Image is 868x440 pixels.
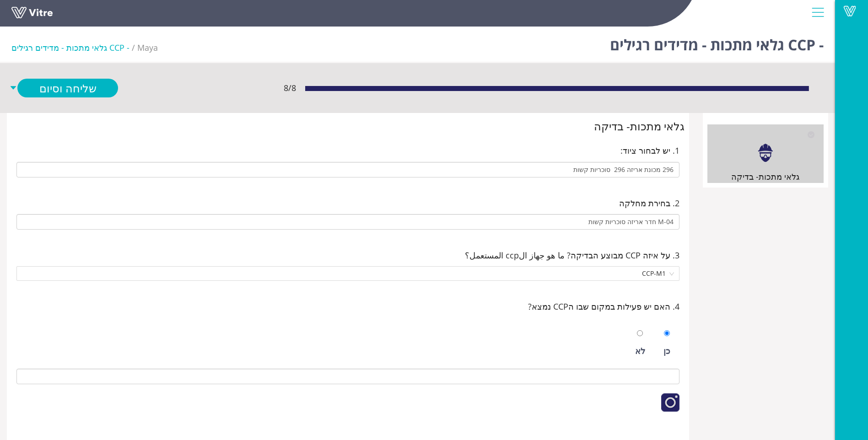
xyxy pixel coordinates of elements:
[619,197,679,209] span: 2. בחירת מחלקה
[17,79,118,97] a: שליחה וסיום
[465,249,679,262] span: 3. על איזה CCP מבוצע הבדיקה? ما هو جهاز الccp المستعمل؟
[22,267,674,280] span: CCP-M1
[620,144,679,157] span: 1. יש לבחור ציוד:
[137,42,158,53] span: 246
[528,300,679,313] span: 4. האם יש פעילות במקום שבו הCCP נמצא?
[284,81,296,94] span: 8 / 8
[635,344,645,357] div: לא
[9,79,17,97] span: caret-down
[610,23,824,62] h1: - CCP גלאי מתכות - מדידים רגילים
[663,344,670,357] div: כן
[11,41,137,54] li: - CCP גלאי מתכות - מדידים רגילים
[11,118,685,135] div: גלאי מתכות- בדיקה
[707,170,824,183] div: גלאי מתכות- בדיקה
